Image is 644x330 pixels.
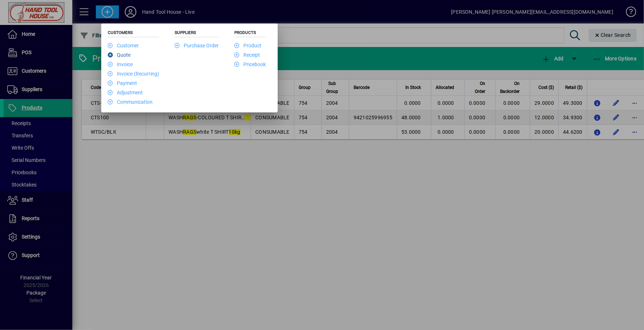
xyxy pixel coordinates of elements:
a: Quote [108,52,131,58]
a: Communication [108,99,153,105]
h5: Products [234,30,266,37]
a: Customer [108,43,139,48]
h5: Customers [108,30,159,37]
h5: Suppliers [175,30,219,37]
a: Product [234,43,261,48]
a: Invoice [108,61,133,67]
a: Receipt [234,52,260,58]
a: Adjustment [108,90,143,95]
a: Pricebook [234,61,266,67]
a: Invoice (Recurring) [108,71,159,77]
a: Purchase Order [175,43,219,48]
a: Payment [108,80,137,86]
